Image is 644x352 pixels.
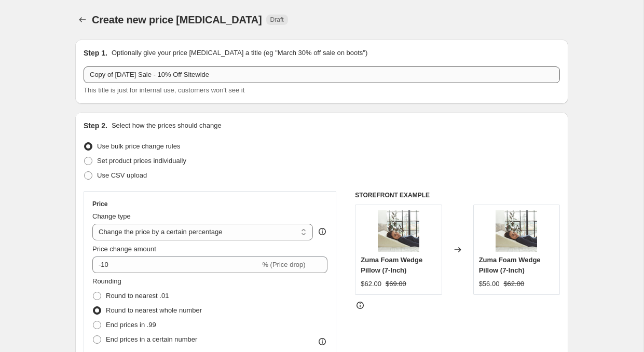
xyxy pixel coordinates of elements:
span: Use bulk price change rules [97,142,180,150]
input: 30% off holiday sale [84,66,560,83]
div: $62.00 [361,279,381,289]
span: Zuma Foam Wedge Pillow (7-Inch) [479,256,541,274]
span: This title is just for internal use, customers won't see it [84,86,244,94]
span: Round to nearest .01 [106,292,169,300]
span: Zuma Foam Wedge Pillow (7-Inch) [361,256,422,274]
span: Use CSV upload [97,171,147,179]
span: End prices in .99 [106,321,156,329]
img: BrentwoodHomeZumaWedgePillow1_80x.jpg [378,210,419,252]
p: Select how the prices should change [112,120,222,131]
button: Price change jobs [75,12,90,27]
h6: STOREFRONT EXAMPLE [355,191,560,199]
h2: Step 1. [84,48,107,58]
div: $56.00 [479,279,500,289]
span: Round to nearest whole number [106,306,202,314]
span: Set product prices individually [97,157,186,165]
span: Create new price [MEDICAL_DATA] [92,14,262,25]
span: % (Price drop) [262,261,305,268]
img: BrentwoodHomeZumaWedgePillow1_80x.jpg [496,210,537,252]
span: Draft [270,16,284,24]
span: Price change amount [92,245,156,253]
h3: Price [92,200,107,208]
span: Rounding [92,277,121,285]
span: End prices in a certain number [106,335,197,343]
strike: $62.00 [503,279,524,289]
div: help [317,226,327,237]
strike: $69.00 [386,279,406,289]
span: Change type [92,212,131,220]
h2: Step 2. [84,120,107,131]
input: -15 [92,256,260,273]
p: Optionally give your price [MEDICAL_DATA] a title (eg "March 30% off sale on boots") [112,48,367,58]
